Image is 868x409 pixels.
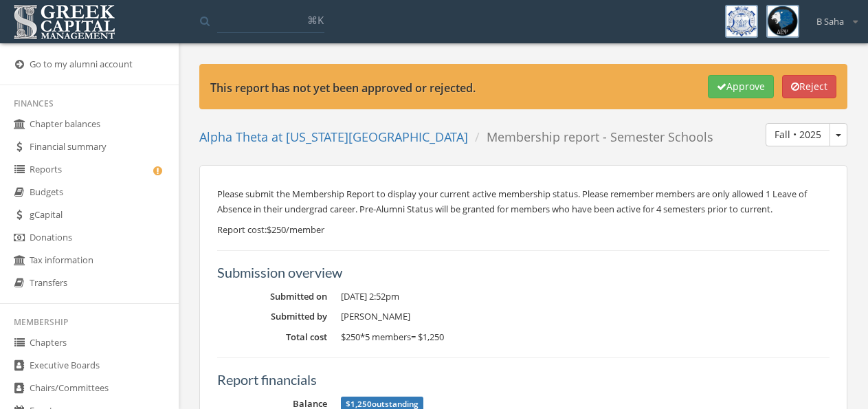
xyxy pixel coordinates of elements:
button: Reject [782,75,836,98]
span: Report cost: $250/member [217,223,324,236]
span: B Saha [816,15,844,28]
a: Alpha Theta at [US_STATE][GEOGRAPHIC_DATA] [199,129,468,145]
dt: Submitted by [217,310,327,323]
span: $250 [341,331,360,343]
strong: This report has not yet been approved or rejected. [210,80,476,96]
span: $1,250 [346,398,372,409]
span: [DATE] 2:52pm [341,290,399,302]
span: = [411,331,416,343]
dt: Total cost [217,331,327,344]
p: Please submit the Membership Report to display your current active membership status. Please reme... [217,186,830,217]
button: Fall • 2025 [830,123,847,146]
dt: Submitted on [217,290,327,303]
span: ⌘K [307,13,324,27]
button: Fall • 2025 [766,123,830,146]
span: 5 members [365,331,411,343]
span: $1,250 [418,331,444,343]
h5: Submission overview [217,265,830,280]
h5: Report financials [217,372,830,387]
li: Membership report - Semester Schools [468,129,713,146]
span: [PERSON_NAME] [341,310,410,322]
div: B Saha [808,5,858,28]
button: Approve [708,75,774,98]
